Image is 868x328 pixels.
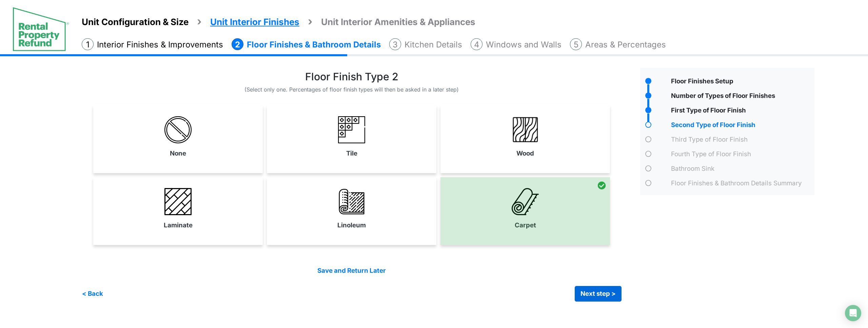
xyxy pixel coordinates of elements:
div: Bathroom Sink [669,164,814,175]
a: Save and Return Later [317,267,386,274]
span: Unit Interior Amenities & Appliances [321,17,475,27]
img: wood.png [512,116,539,143]
div: Fourth Type of Floor Finish [669,149,814,161]
div: Floor Finishes & Bathroom Details Summary [669,179,814,190]
label: None [170,149,186,158]
button: < Back [82,286,103,302]
img: tile1.png [338,116,365,143]
label: Wood [516,149,534,158]
img: spp logo [12,6,70,52]
label: Laminate [164,221,193,230]
img: laminate_3.png [164,188,192,215]
div: Open Intercom Messenger [845,305,861,321]
li: Kitchen Details [389,38,462,51]
img: HVAC-none.png [164,116,192,143]
span: Unit Interior Finishes [210,17,299,27]
span: Unit Configuration & Size [82,17,189,27]
div: Number of Types of Floor Finishes [669,91,814,102]
img: linoleum.png [338,188,365,215]
button: Next step > [575,286,622,302]
label: Linoleum [337,221,366,230]
h3: Floor Finish Type 2 [305,70,398,83]
label: Tile [346,149,357,158]
div: Third Type of Floor Finish [669,135,814,146]
li: Windows and Walls [471,38,561,51]
p: (Select only one. Percentages of floor finish types will then be asked in a later step) [82,85,622,94]
div: Floor Finishes Setup [669,77,814,88]
li: Interior Finishes & Improvements [82,38,223,51]
li: Areas & Percentages [570,38,666,51]
li: Floor Finishes & Bathroom Details [232,38,381,51]
div: First Type of Floor Finish [669,106,814,117]
div: Second Type of Floor Finish [669,120,814,131]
